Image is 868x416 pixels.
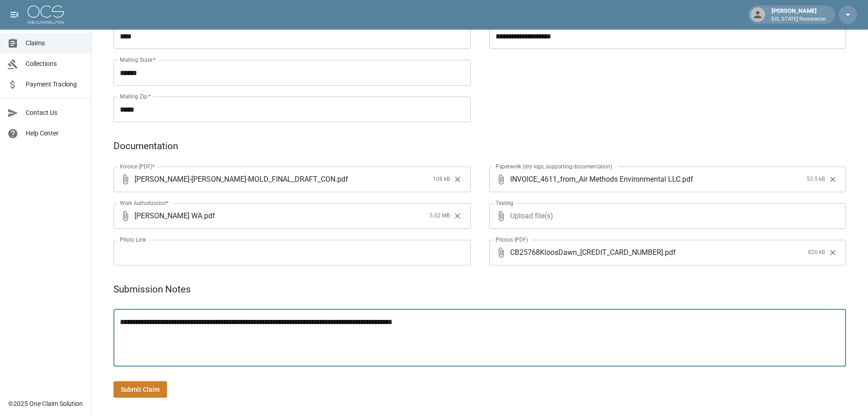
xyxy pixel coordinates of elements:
[768,6,830,23] div: [PERSON_NAME]
[26,108,84,118] span: Contact Us
[826,173,840,186] button: Clear
[496,199,513,207] label: Testing
[135,211,202,221] span: [PERSON_NAME] WA
[5,5,24,24] button: open drawer
[510,203,822,229] span: Upload file(s)
[120,56,156,64] label: Mailing State
[496,162,612,170] label: Paperwork (dry logs, supporting documentation)
[451,209,464,223] button: Clear
[510,174,680,184] span: INVOICE_4611_from_Air Methods Environmental LLC
[120,199,169,207] label: Work Authorization*
[663,247,676,258] span: . pdf
[826,246,840,259] button: Clear
[120,92,151,100] label: Mailing Zip
[8,399,83,408] div: © 2025 One Claim Solution
[120,236,146,243] label: Photo Link
[807,175,825,184] span: 53.5 kB
[135,174,335,184] span: [PERSON_NAME]-[PERSON_NAME]-MOLD_FINAL_DRAFT_CON
[430,211,450,221] span: 3.02 MB
[433,175,450,184] span: 108 kB
[26,59,84,69] span: Collections
[510,247,663,258] span: CB25768KloosDawn_[CREDIT_CARD_NUMBER]
[335,174,348,184] span: . pdf
[680,174,693,184] span: . pdf
[26,80,84,89] span: Payment Tracking
[113,381,167,398] button: Submit Claim
[771,16,826,23] p: [US_STATE] Restoration
[26,129,84,138] span: Help Center
[120,162,155,170] label: Invoice (PDF)*
[451,173,464,186] button: Clear
[26,38,84,48] span: Claims
[202,211,215,221] span: . pdf
[496,236,528,243] label: Photos (PDF)
[27,5,64,24] img: ocs-logo-white-transparent.png
[808,248,825,257] span: 826 kB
